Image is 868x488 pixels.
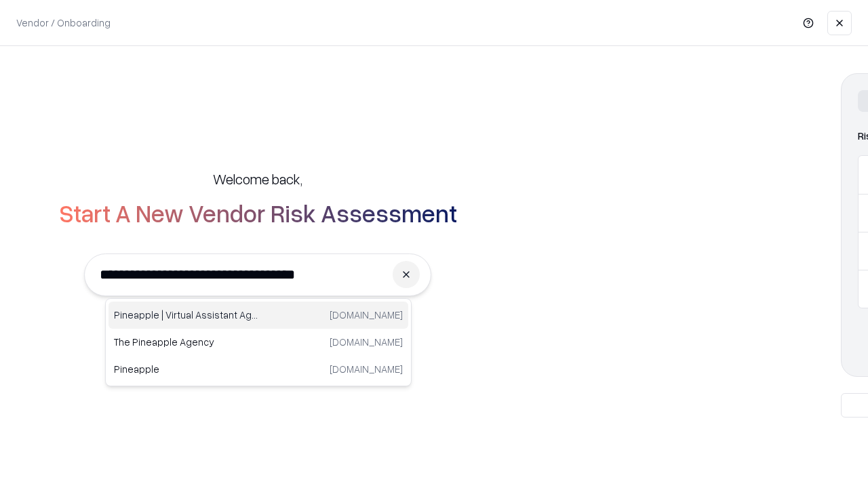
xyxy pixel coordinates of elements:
[330,308,403,322] p: [DOMAIN_NAME]
[114,308,258,322] p: Pineapple | Virtual Assistant Agency
[213,169,302,188] h5: Welcome back,
[330,335,403,349] p: [DOMAIN_NAME]
[59,199,457,226] h2: Start A New Vendor Risk Assessment
[114,362,258,376] p: Pineapple
[105,298,412,386] div: Suggestions
[330,362,403,376] p: [DOMAIN_NAME]
[114,335,258,349] p: The Pineapple Agency
[16,16,111,30] p: Vendor / Onboarding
